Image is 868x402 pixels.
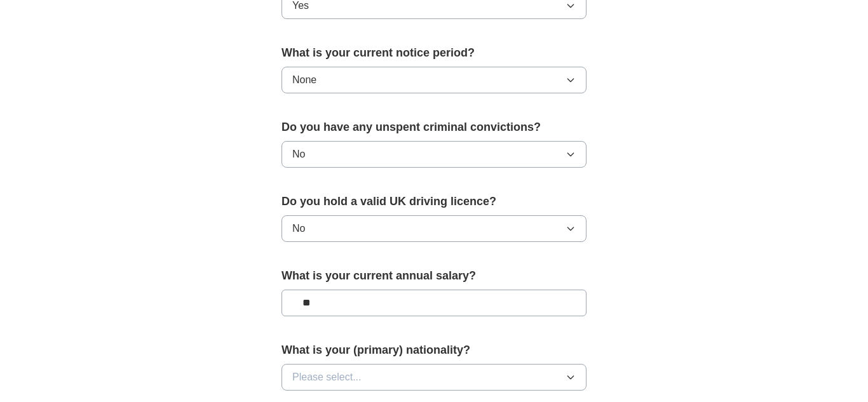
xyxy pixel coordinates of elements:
label: What is your current notice period? [281,44,587,62]
span: Please select... [292,370,362,385]
button: No [281,141,587,168]
span: None [292,72,316,88]
span: No [292,147,305,162]
label: Do you have any unspent criminal convictions? [281,119,587,136]
button: Please select... [281,364,587,391]
button: None [281,67,587,93]
label: What is your current annual salary? [281,267,587,285]
label: Do you hold a valid UK driving licence? [281,193,587,210]
label: What is your (primary) nationality? [281,342,587,359]
button: No [281,215,587,242]
span: No [292,221,305,236]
